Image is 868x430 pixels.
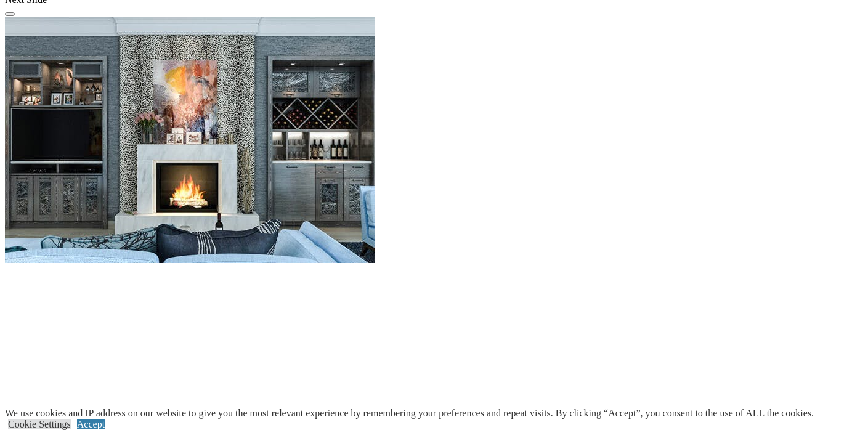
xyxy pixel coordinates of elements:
div: We use cookies and IP address on our website to give you the most relevant experience by remember... [5,408,814,419]
img: Banner for mobile view [5,17,375,263]
button: Click here to pause slide show [5,12,15,16]
a: Accept [77,419,105,429]
a: Cookie Settings [8,419,71,429]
